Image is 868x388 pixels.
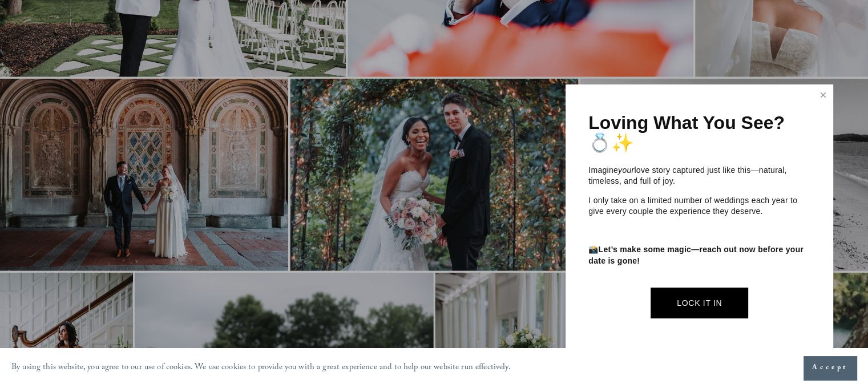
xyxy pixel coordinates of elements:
span: Accept [812,362,848,374]
strong: Let’s make some magic—reach out now before your date is gone! [588,245,806,265]
p: Imagine love story captured just like this—natural, timeless, and full of joy. [588,165,810,187]
a: Lock It In [651,288,748,318]
h1: Loving What You See? 💍✨ [588,113,810,153]
em: your [618,165,634,175]
a: Close [815,86,832,104]
p: 📸 [588,244,810,266]
p: By using this website, you agree to our use of cookies. We use cookies to provide you with a grea... [11,360,511,377]
button: Accept [804,356,857,380]
p: I only take on a limited number of weddings each year to give every couple the experience they de... [588,195,810,217]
